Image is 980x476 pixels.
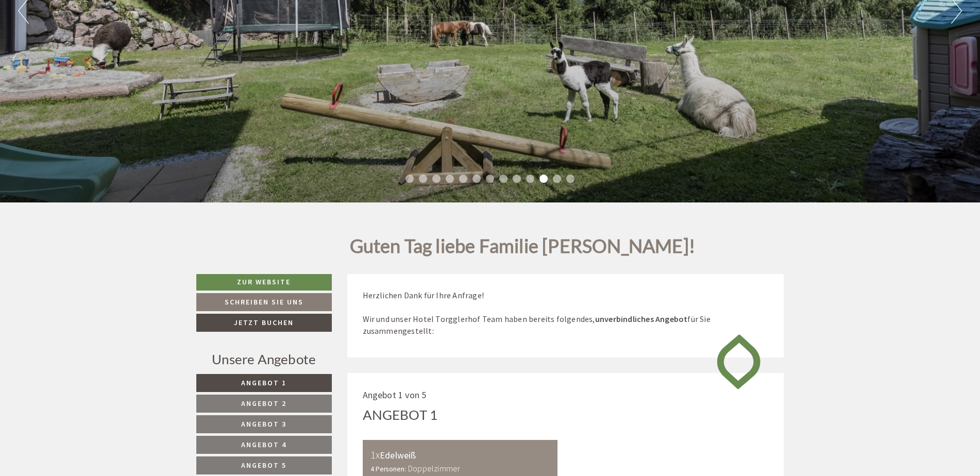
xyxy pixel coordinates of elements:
span: Angebot 2 [241,399,286,408]
div: Angebot 1 [363,405,438,424]
strong: unverbindliches Angebot [595,314,688,324]
span: Angebot 1 [241,378,286,387]
div: Unsere Angebote [196,350,332,369]
small: 4 Personen: [370,465,407,473]
span: Angebot 3 [241,419,286,429]
div: Edelweiß [370,448,550,463]
b: 1x [370,448,380,461]
button: Senden [344,271,406,290]
div: Sie [243,30,390,39]
span: Angebot 1 von 5 [363,389,427,401]
h1: Guten Tag liebe Familie [PERSON_NAME]! [350,236,696,262]
a: Jetzt buchen [196,314,332,332]
div: [DATE] [184,8,222,26]
span: Angebot 5 [241,461,286,470]
a: Zur Website [196,274,332,291]
a: Schreiben Sie uns [196,293,332,311]
b: Doppelzimmer [408,463,460,473]
div: Guten Tag, wie können wir Ihnen helfen? [238,28,398,60]
p: Herzlichen Dank für Ihre Anfrage! Wir und unser Hotel Torgglerhof Team haben bereits folgendes, f... [363,290,769,336]
small: 15:54 [243,50,390,58]
span: Angebot 4 [241,440,286,449]
img: image [709,325,768,398]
